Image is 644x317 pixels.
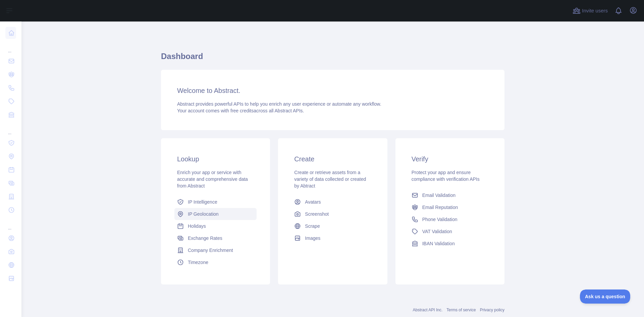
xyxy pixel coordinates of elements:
[409,237,491,250] a: IBAN Validation
[5,40,16,54] div: ...
[291,220,374,232] a: Scrape
[188,235,222,242] span: Exchange Rates
[188,211,219,217] span: IP Geolocation
[305,211,329,217] span: Screenshot
[161,51,504,67] h1: Dashboard
[291,232,374,244] a: Images
[582,7,608,15] span: Invite users
[413,308,443,312] a: Abstract API Inc.
[5,217,16,231] div: ...
[188,247,233,254] span: Company Enrichment
[174,232,257,244] a: Exchange Rates
[174,208,257,220] a: IP Geolocation
[580,289,631,304] iframe: Toggle Customer Support
[174,256,257,268] a: Timezone
[188,223,206,229] span: Holidays
[571,5,609,16] button: Invite users
[305,199,321,205] span: Avatars
[409,225,491,237] a: VAT Validation
[422,240,455,247] span: IBAN Validation
[409,201,491,213] a: Email Reputation
[174,244,257,256] a: Company Enrichment
[412,154,488,164] h3: Verify
[305,235,320,242] span: Images
[174,196,257,208] a: IP Intelligence
[177,86,488,95] h3: Welcome to Abstract.
[480,308,504,312] a: Privacy policy
[230,108,254,113] span: free credits
[294,170,366,189] span: Create or retrieve assets from a variety of data collected or created by Abtract
[177,101,381,107] span: Abstract provides powerful APIs to help you enrich any user experience or automate any workflow.
[446,308,476,312] a: Terms of service
[188,259,208,266] span: Timezone
[412,170,480,182] span: Protect your app and ensure compliance with verification APIs
[409,189,491,201] a: Email Validation
[294,154,371,164] h3: Create
[422,228,452,235] span: VAT Validation
[422,216,458,223] span: Phone Validation
[177,108,304,113] span: Your account comes with across all Abstract APIs.
[291,208,374,220] a: Screenshot
[291,196,374,208] a: Avatars
[188,199,217,205] span: IP Intelligence
[174,220,257,232] a: Holidays
[305,223,320,229] span: Scrape
[177,170,248,189] span: Enrich your app or service with accurate and comprehensive data from Abstract
[422,192,455,199] span: Email Validation
[5,122,16,136] div: ...
[422,204,458,211] span: Email Reputation
[409,213,491,225] a: Phone Validation
[177,154,254,164] h3: Lookup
